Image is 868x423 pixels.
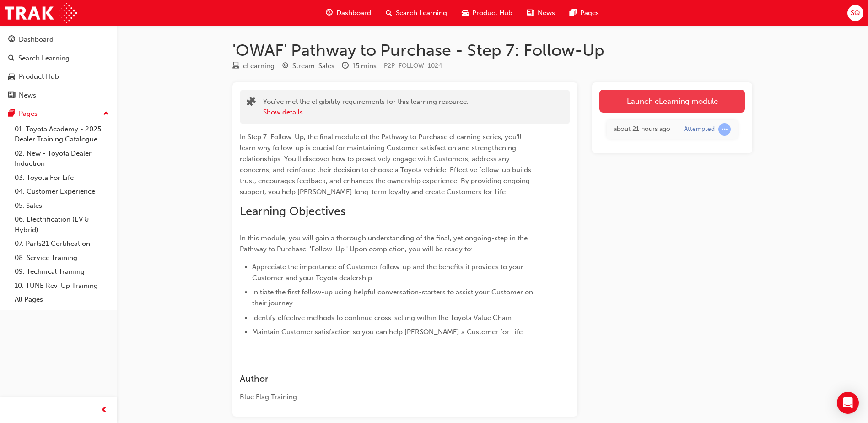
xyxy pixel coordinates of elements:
span: Dashboard [336,8,371,18]
span: car-icon [8,73,15,81]
h1: 'OWAF' Pathway to Purchase - Step 7: Follow-Up [232,40,752,60]
a: 05. Sales [11,199,113,213]
a: pages-iconPages [562,4,606,22]
span: clock-icon [342,62,349,70]
span: learningResourceType_ELEARNING-icon [232,62,239,70]
div: Stream [282,60,334,72]
button: Show details [263,107,303,118]
span: Pages [580,8,599,18]
span: learningRecordVerb_ATTEMPT-icon [718,123,731,136]
a: Launch eLearning module [599,90,745,113]
span: puzzle-icon [247,98,256,108]
div: Blue Flag Training [240,392,537,402]
span: news-icon [527,7,534,19]
span: car-icon [462,7,469,19]
div: 15 mins [352,61,377,71]
button: DashboardSearch LearningProduct HubNews [4,29,113,105]
span: Learning resource code [384,62,442,70]
span: search-icon [386,7,392,19]
span: Product Hub [472,8,512,18]
a: 08. Service Training [11,251,113,265]
div: Stream: Sales [292,61,334,71]
span: pages-icon [8,110,15,118]
div: Mon Aug 25 2025 11:51:56 GMT+0800 (Australian Western Standard Time) [614,124,670,135]
a: News [4,87,113,104]
span: Maintain Customer satisfaction so you can help [PERSON_NAME] a Customer for Life. [252,328,524,336]
div: Attempted [684,125,715,134]
a: 01. Toyota Academy - 2025 Dealer Training Catalogue [11,122,113,146]
button: Pages [4,105,113,122]
a: 06. Electrification (EV & Hybrid) [11,212,113,237]
h3: Author [240,374,537,384]
a: All Pages [11,293,113,307]
a: Search Learning [4,50,113,67]
span: pages-icon [570,7,577,19]
span: Appreciate the importance of Customer follow-up and the benefits it provides to your Customer and... [252,263,525,282]
a: 03. Toyota For Life [11,171,113,185]
a: car-iconProduct Hub [454,4,520,22]
a: Dashboard [4,31,113,48]
a: 02. New - Toyota Dealer Induction [11,146,113,171]
span: In this module, you will gain a thorough understanding of the final, yet ongoing-step in the Path... [240,234,529,253]
a: Product Hub [4,68,113,85]
a: 09. Technical Training [11,265,113,279]
div: Product Hub [19,71,59,82]
button: SQ [847,5,863,21]
div: eLearning [243,61,275,71]
span: news-icon [8,92,15,100]
span: Identify effective methods to continue cross-selling within the Toyota Value Chain. [252,314,513,322]
a: 07. Parts21 Certification [11,237,113,251]
span: Search Learning [396,8,447,18]
span: prev-icon [101,405,108,416]
span: guage-icon [326,7,333,19]
span: SQ [851,8,860,18]
span: Learning Objectives [240,204,345,218]
span: target-icon [282,62,289,70]
div: Dashboard [19,34,54,45]
a: guage-iconDashboard [318,4,378,22]
a: 10. TUNE Rev-Up Training [11,279,113,293]
span: Initiate the first follow-up using helpful conversation-starters to assist your Customer on their... [252,288,535,307]
div: You've met the eligibility requirements for this learning resource. [263,97,469,117]
img: Trak [5,3,77,23]
a: 04. Customer Experience [11,184,113,199]
span: guage-icon [8,36,15,44]
a: news-iconNews [520,4,562,22]
span: search-icon [8,54,15,63]
div: Type [232,60,275,72]
span: up-icon [103,108,109,120]
div: Pages [19,108,38,119]
div: Duration [342,60,377,72]
span: In Step 7: Follow-Up, the final module of the Pathway to Purchase eLearning series, you’ll learn ... [240,133,533,196]
a: search-iconSearch Learning [378,4,454,22]
div: Open Intercom Messenger [837,392,859,414]
div: News [19,90,36,101]
span: News [538,8,555,18]
div: Search Learning [18,53,70,64]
